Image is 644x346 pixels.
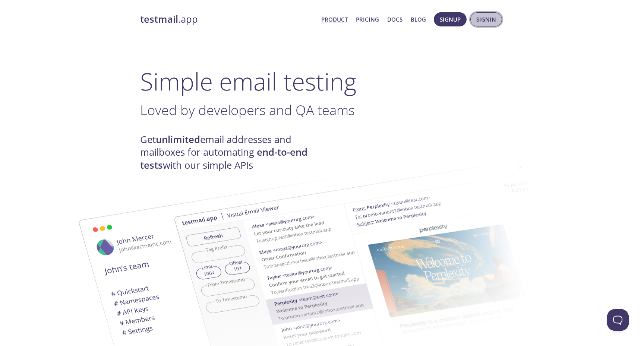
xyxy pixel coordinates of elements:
[356,15,379,24] a: Pricing
[411,15,426,24] a: Blog
[140,13,315,26] a: testmail.app
[140,101,355,119] span: Loved by developers and QA teams
[476,15,496,24] span: Signin
[140,13,178,26] strong: testmail
[140,146,307,171] strong: end-to-end tests
[470,12,502,26] button: Signin
[607,309,629,331] iframe: Help Scout Beacon - Open
[140,67,504,96] h1: Simple email testing
[321,15,348,24] a: Product
[156,133,200,146] strong: unlimited
[387,15,402,24] a: Docs
[140,133,322,172] h4: Get email addresses and mailboxes for automating with our simple APIs
[440,15,461,24] span: Signup
[434,12,467,26] button: Signup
